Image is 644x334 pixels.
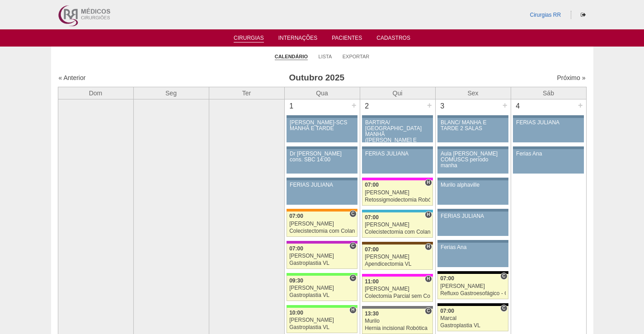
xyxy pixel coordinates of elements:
[362,149,432,174] a: FERIAS JULIANA
[362,274,432,277] div: Key: Pro Matre
[437,115,508,118] div: Key: Aviso
[289,253,355,259] div: [PERSON_NAME]
[365,222,430,228] div: [PERSON_NAME]
[437,146,508,149] div: Key: Aviso
[440,323,506,329] div: Gastroplastia VL
[365,246,379,253] span: 07:00
[437,274,508,299] a: C 07:00 [PERSON_NAME] Refluxo Gastroesofágico - Cirurgia VL
[425,211,432,218] span: Hospital
[209,87,284,99] th: Ter
[365,229,430,235] div: Colecistectomia com Colangiografia VL
[362,212,432,238] a: H 07:00 [PERSON_NAME] Colecistectomia com Colangiografia VL
[290,182,354,188] div: FERIAS JULIANA
[365,254,430,260] div: [PERSON_NAME]
[287,276,357,301] a: C 09:30 [PERSON_NAME] Gastroplastia VL
[437,303,508,306] div: Key: Blanc
[234,35,264,42] a: Cirurgias
[501,99,509,111] div: +
[289,278,303,284] span: 09:30
[59,74,86,81] a: « Anterior
[287,244,357,269] a: C 07:00 [PERSON_NAME] Gastroplastia VL
[365,286,430,292] div: [PERSON_NAME]
[287,241,357,244] div: Key: Maria Braido
[426,99,433,111] div: +
[362,309,432,334] a: C 13:30 Murilo Hernia incisional Robótica
[441,213,505,219] div: FERIAS JULIANA
[360,87,435,99] th: Qui
[365,310,379,317] span: 13:30
[362,178,432,180] div: Key: Pro Matre
[516,151,581,157] div: Ferias Ana
[440,291,506,296] div: Refluxo Gastroesofágico - Cirurgia VL
[437,149,508,174] a: Aula [PERSON_NAME] COMUSCS período manha
[362,115,432,118] div: Key: Aviso
[362,210,432,212] div: Key: Neomater
[441,182,505,188] div: Murilo alphaville
[511,99,525,113] div: 4
[437,178,508,180] div: Key: Aviso
[287,146,357,149] div: Key: Aviso
[332,35,362,44] a: Pacientes
[530,12,561,18] a: Cirurgias RR
[365,325,430,331] div: Hernia incisional Robótica
[441,151,505,169] div: Aula [PERSON_NAME] COMUSCS período manha
[350,99,358,111] div: +
[513,146,583,149] div: Key: Aviso
[437,240,508,243] div: Key: Aviso
[287,178,357,180] div: Key: Aviso
[362,306,432,309] div: Key: Santa Catarina
[289,260,355,266] div: Gastroplastia VL
[437,271,508,274] div: Key: Blanc
[435,87,511,99] th: Sex
[577,99,584,111] div: +
[425,275,432,282] span: Hospital
[425,179,432,186] span: Hospital
[362,277,432,302] a: H 11:00 [PERSON_NAME] Colectomia Parcial sem Colostomia VL
[287,115,357,118] div: Key: Aviso
[287,308,357,333] a: H 10:00 [PERSON_NAME] Gastroplastia VL
[362,242,432,245] div: Key: Santa Joana
[500,273,507,280] span: Consultório
[289,310,303,316] span: 10:00
[287,212,357,237] a: C 07:00 [PERSON_NAME] Colecistectomia com Colangiografia VL
[349,242,356,249] span: Consultório
[441,120,505,132] div: BLANC/ MANHÃ E TARDE 2 SALAS
[365,318,430,324] div: Murilo
[287,209,357,212] div: Key: São Luiz - SCS
[284,87,360,99] th: Qua
[360,99,374,113] div: 2
[441,245,505,250] div: Ferias Ana
[440,283,506,289] div: [PERSON_NAME]
[289,285,355,291] div: [PERSON_NAME]
[437,306,508,331] a: C 07:00 Marcal Gastroplastia VL
[513,118,583,142] a: FERIAS JULIANA
[516,120,581,126] div: FERIAS JULIANA
[365,214,379,221] span: 07:00
[289,325,355,330] div: Gastroplastia VL
[365,190,430,196] div: [PERSON_NAME]
[440,275,454,282] span: 07:00
[365,151,430,157] div: FERIAS JULIANA
[290,120,354,132] div: [PERSON_NAME]-SCS MANHÃ E TARDE
[289,317,355,323] div: [PERSON_NAME]
[437,243,508,267] a: Ferias Ana
[58,87,133,99] th: Dom
[289,221,355,227] div: [PERSON_NAME]
[436,99,450,113] div: 3
[287,305,357,308] div: Key: Brasil
[362,118,432,142] a: BARTIRA/ [GEOGRAPHIC_DATA] MANHÃ ([PERSON_NAME] E ANA)/ SANTA JOANA -TARDE
[511,87,586,99] th: Sáb
[349,306,356,314] span: Hospital
[437,180,508,205] a: Murilo alphaville
[437,212,508,236] a: FERIAS JULIANA
[500,305,507,312] span: Consultório
[365,120,430,155] div: BARTIRA/ [GEOGRAPHIC_DATA] MANHÃ ([PERSON_NAME] E ANA)/ SANTA JOANA -TARDE
[362,245,432,270] a: H 07:00 [PERSON_NAME] Apendicectomia VL
[440,308,454,314] span: 07:00
[349,274,356,282] span: Consultório
[557,74,585,81] a: Próximo »
[319,53,332,60] a: Lista
[362,180,432,206] a: H 07:00 [PERSON_NAME] Retossigmoidectomia Robótica
[513,149,583,174] a: Ferias Ana
[365,182,379,188] span: 07:00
